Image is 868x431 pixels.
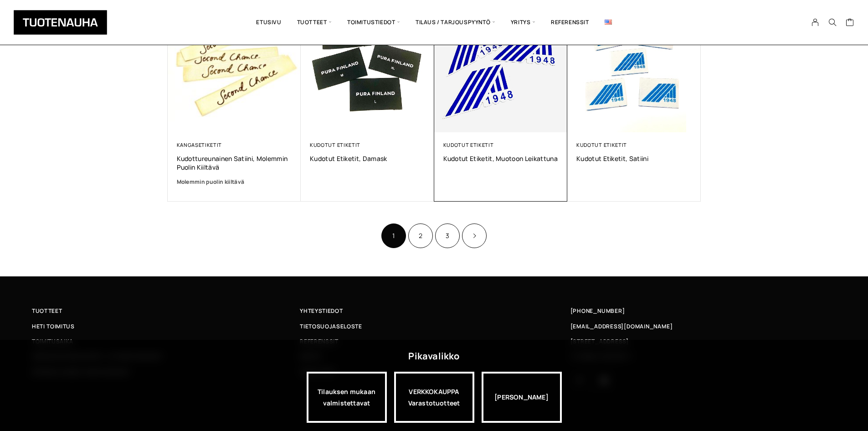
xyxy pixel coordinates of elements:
a: Yhteystiedot [300,306,568,316]
span: Tietosuojaseloste [300,322,362,331]
a: Tietosuojaseloste [300,322,568,331]
span: Tuotteet [289,7,339,38]
a: Tuotteet [32,306,300,316]
span: Tuotteet [32,306,62,316]
button: Search [824,18,841,26]
a: Kudottureunainen satiini, molemmin puolin kiiltävä [177,154,292,171]
img: Tuotenauha Oy [14,10,107,35]
a: Kudotut etiketit, Damask [310,154,425,163]
a: [PHONE_NUMBER] [570,306,625,316]
span: Heti toimitus [32,322,75,331]
span: Yritys [503,7,543,38]
div: [PERSON_NAME] [482,372,562,423]
a: VERKKOKAUPPAVarastotuotteet [394,372,474,423]
nav: Product Pagination [168,222,701,249]
div: VERKKOKAUPPA Varastotuotteet [394,372,474,423]
a: Etusivu [248,7,289,38]
a: Referenssit [543,7,597,38]
b: Molemmin puolin kiiltävä [177,178,245,186]
span: Referenssit [300,337,338,346]
div: Pikavalikko [408,348,459,364]
a: Kudotut etiketit [310,141,360,148]
a: Tilauksen mukaan valmistettavat [307,372,387,423]
a: Kudotut etiketit, satiini [576,154,692,163]
a: Referenssit [300,337,568,346]
a: Molemmin puolin kiiltävä [177,177,292,187]
a: Sivu 3 [435,223,460,248]
a: Cart [846,18,854,29]
a: Heti toimitus [32,322,300,331]
a: Kudotut etiketit [576,141,627,148]
span: Toimitusaika [32,337,73,346]
img: English [605,20,612,25]
a: My Account [806,18,824,26]
a: [EMAIL_ADDRESS][DOMAIN_NAME] [570,322,673,331]
a: Kudotut etiketit [443,141,494,148]
span: Toimitustiedot [339,7,408,38]
a: Toimitusaika [32,337,300,346]
span: Sivu 1 [381,223,406,248]
span: [STREET_ADDRESS] [570,337,629,346]
span: Yhteystiedot [300,306,343,316]
a: Sivu 2 [408,223,433,248]
a: Kangasetiketit [177,141,222,148]
span: Tilaus / Tarjouspyyntö [408,7,503,38]
a: Kudotut etiketit, muotoon leikattuna [443,154,559,163]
